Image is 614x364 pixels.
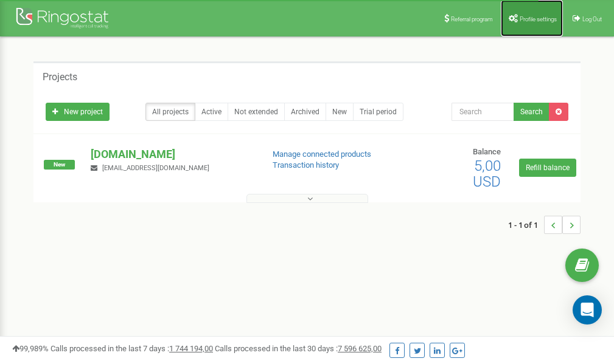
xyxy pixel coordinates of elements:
[519,159,576,177] a: Refill balance
[508,204,581,246] nav: ...
[338,344,382,353] u: 7 596 625,00
[228,103,285,121] a: Not extended
[273,149,371,159] a: Manage connected products
[514,103,549,121] button: Search
[91,146,253,162] p: [DOMAIN_NAME]
[145,103,195,121] a: All projects
[273,160,339,170] a: Transaction history
[215,344,382,353] span: Calls processed in the last 30 days :
[195,103,228,121] a: Active
[44,160,75,170] span: New
[169,344,213,353] u: 1 744 194,00
[46,103,110,121] a: New project
[452,103,514,121] input: Search
[51,344,213,353] span: Calls processed in the last 7 days :
[102,164,209,172] span: [EMAIL_ADDRESS][DOMAIN_NAME]
[353,103,403,121] a: Trial period
[582,16,602,22] span: Log Out
[473,147,501,156] span: Balance
[573,295,602,325] div: Open Intercom Messenger
[326,103,354,121] a: New
[284,103,326,121] a: Archived
[12,344,49,353] span: 99,989%
[473,157,501,190] span: 5,00 USD
[43,72,77,83] h5: Projects
[508,216,544,234] span: 1 - 1 of 1
[520,16,557,22] span: Profile settings
[451,16,493,22] span: Referral program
